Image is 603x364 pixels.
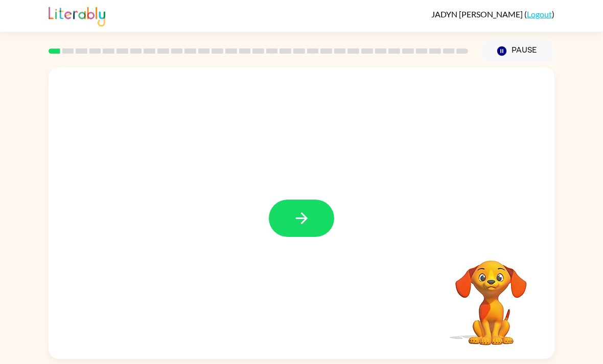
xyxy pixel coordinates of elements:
a: Logout [527,9,552,19]
span: JADYN [PERSON_NAME] [431,9,524,19]
div: ( ) [431,9,554,19]
img: Literably [49,4,105,27]
video: Your browser must support playing .mp4 files to use Literably. Please try using another browser. [440,245,542,347]
button: Pause [480,39,554,63]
